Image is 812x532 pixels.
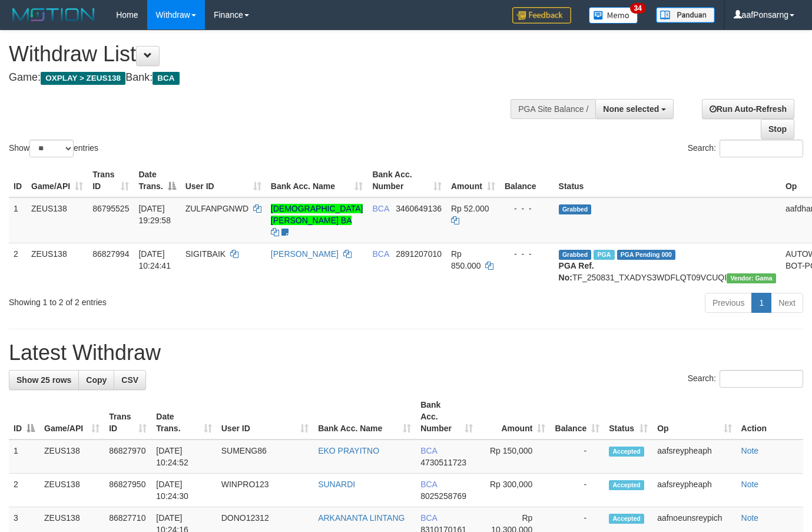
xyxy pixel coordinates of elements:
[181,164,266,197] th: User ID: activate to sort column ascending
[550,440,604,474] td: -
[86,375,107,385] span: Copy
[727,273,776,283] span: Vendor URL: https://trx31.1velocity.biz
[720,370,803,388] input: Search:
[372,249,389,259] span: BCA
[559,250,592,260] span: Grabbed
[741,513,759,523] a: Note
[420,491,466,501] span: Copy 8025258769 to clipboard
[656,7,715,23] img: panduan.png
[185,204,248,213] span: ZULFANPGNWD
[396,249,442,259] span: Copy 2891207010 to clipboard
[39,440,104,474] td: ZEUS138
[420,446,437,455] span: BCA
[271,249,339,259] a: [PERSON_NAME]
[617,250,676,260] span: PGA Pending
[134,164,180,197] th: Date Trans.: activate to sort column descending
[420,458,466,467] span: Copy 4730511723 to clipboard
[9,72,529,84] h4: Game: Bank:
[550,394,604,440] th: Balance: activate to sort column ascending
[771,293,803,313] a: Next
[92,204,129,213] span: 86795525
[153,72,179,85] span: BCA
[88,164,134,197] th: Trans ID: activate to sort column ascending
[478,394,550,440] th: Amount: activate to sort column ascending
[41,72,125,85] span: OXPLAY > ZEUS138
[500,164,554,197] th: Balance
[9,370,79,390] a: Show 25 rows
[78,370,114,390] a: Copy
[652,440,736,474] td: aafsreypheaph
[271,204,363,225] a: [DEMOGRAPHIC_DATA][PERSON_NAME] BA
[104,474,151,507] td: 86827950
[603,104,659,114] span: None selected
[9,292,330,308] div: Showing 1 to 2 of 2 entries
[9,6,98,24] img: MOTION_logo.png
[39,394,104,440] th: Game/API: activate to sort column ascending
[9,474,39,507] td: 2
[151,394,216,440] th: Date Trans.: activate to sort column ascending
[609,480,644,490] span: Accepted
[505,203,549,214] div: - - -
[9,243,26,288] td: 2
[151,440,216,474] td: [DATE] 10:24:52
[559,261,594,282] b: PGA Ref. No:
[505,248,549,260] div: - - -
[550,474,604,507] td: -
[26,243,88,288] td: ZEUS138
[217,440,313,474] td: SUMENG86
[9,197,26,243] td: 1
[420,480,437,489] span: BCA
[138,249,171,270] span: [DATE] 10:24:41
[559,204,592,214] span: Grabbed
[138,204,171,225] span: [DATE] 19:29:58
[9,440,39,474] td: 1
[589,7,638,24] img: Button%20Memo.svg
[318,513,405,523] a: ARKANANTA LINTANG
[420,513,437,523] span: BCA
[26,197,88,243] td: ZEUS138
[9,164,26,197] th: ID
[416,394,478,440] th: Bank Acc. Number: activate to sort column ascending
[652,394,736,440] th: Op: activate to sort column ascending
[39,474,104,507] td: ZEUS138
[29,140,74,157] select: Showentries
[630,3,646,14] span: 34
[595,99,674,119] button: None selected
[478,440,550,474] td: Rp 150,000
[741,446,759,455] a: Note
[702,99,794,119] a: Run Auto-Refresh
[720,140,803,157] input: Search:
[652,474,736,507] td: aafsreypheaph
[9,341,803,365] h1: Latest Withdraw
[554,243,781,288] td: TF_250831_TXADYS3WDFLQT09VCUQI
[104,394,151,440] th: Trans ID: activate to sort column ascending
[313,394,416,440] th: Bank Acc. Name: activate to sort column ascending
[737,394,803,440] th: Action
[396,204,442,213] span: Copy 3460649136 to clipboard
[688,370,803,388] label: Search:
[92,249,129,259] span: 86827994
[26,164,88,197] th: Game/API: activate to sort column ascending
[609,514,644,524] span: Accepted
[367,164,446,197] th: Bank Acc. Number: activate to sort column ascending
[761,119,794,139] a: Stop
[16,375,71,385] span: Show 25 rows
[9,140,98,157] label: Show entries
[609,447,644,457] span: Accepted
[751,293,771,313] a: 1
[151,474,216,507] td: [DATE] 10:24:30
[217,474,313,507] td: WINPRO123
[446,164,500,197] th: Amount: activate to sort column ascending
[9,394,39,440] th: ID: activate to sort column descending
[9,42,529,66] h1: Withdraw List
[705,293,752,313] a: Previous
[594,250,614,260] span: Marked by aafnoeunsreypich
[451,249,481,270] span: Rp 850.000
[512,7,571,24] img: Feedback.jpg
[604,394,652,440] th: Status: activate to sort column ascending
[741,480,759,489] a: Note
[554,164,781,197] th: Status
[121,375,138,385] span: CSV
[185,249,226,259] span: SIGITBAIK
[318,446,379,455] a: EKO PRAYITNO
